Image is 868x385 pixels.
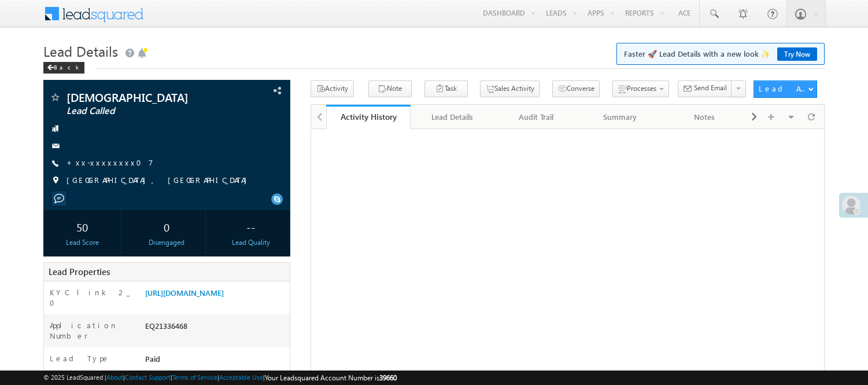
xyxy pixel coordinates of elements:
[424,80,468,97] button: Task
[215,216,287,237] div: --
[142,320,290,336] div: EQ21336468
[142,353,290,369] div: Paid
[480,80,540,97] button: Sales Activity
[125,373,171,381] a: Contact Support
[504,110,568,124] div: Audit Trail
[131,237,202,248] div: Disengaged
[219,373,263,381] a: Acceptable Use
[754,80,817,98] button: Lead Actions
[627,84,656,93] span: Processes
[46,216,118,237] div: 50
[46,237,118,248] div: Lead Score
[43,42,118,60] span: Lead Details
[106,373,123,381] a: About
[420,110,484,124] div: Lead Details
[777,47,817,61] a: Try Now
[678,80,732,97] button: Send Email
[50,320,133,341] label: Application Number
[43,62,84,74] div: Back
[588,110,652,124] div: Summary
[49,266,110,277] span: Lead Properties
[663,105,747,129] a: Notes
[215,237,287,248] div: Lead Quality
[759,83,808,94] div: Lead Actions
[326,105,410,129] a: Activity History
[50,287,133,308] label: KYC link 2_0
[624,48,817,60] span: Faster 🚀 Lead Details with a new look ✨
[43,61,90,71] a: Back
[411,105,494,129] a: Lead Details
[131,216,202,237] div: 0
[379,373,397,382] span: 39660
[579,105,663,129] a: Summary
[145,288,224,298] a: [URL][DOMAIN_NAME]
[50,353,110,364] label: Lead Type
[494,105,578,129] a: Audit Trail
[672,110,736,124] div: Notes
[552,80,600,97] button: Converse
[43,372,397,383] span: © 2025 LeadSquared | | | | |
[67,157,153,167] a: +xx-xxxxxxxx07
[67,105,220,117] span: Lead Called
[67,175,253,186] span: [GEOGRAPHIC_DATA], [GEOGRAPHIC_DATA]
[335,111,401,122] div: Activity History
[265,373,397,382] span: Your Leadsquared Account Number is
[311,80,354,97] button: Activity
[172,373,217,381] a: Terms of Service
[612,80,669,97] button: Processes
[67,91,220,103] span: [DEMOGRAPHIC_DATA]
[694,83,727,93] span: Send Email
[368,80,412,97] button: Note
